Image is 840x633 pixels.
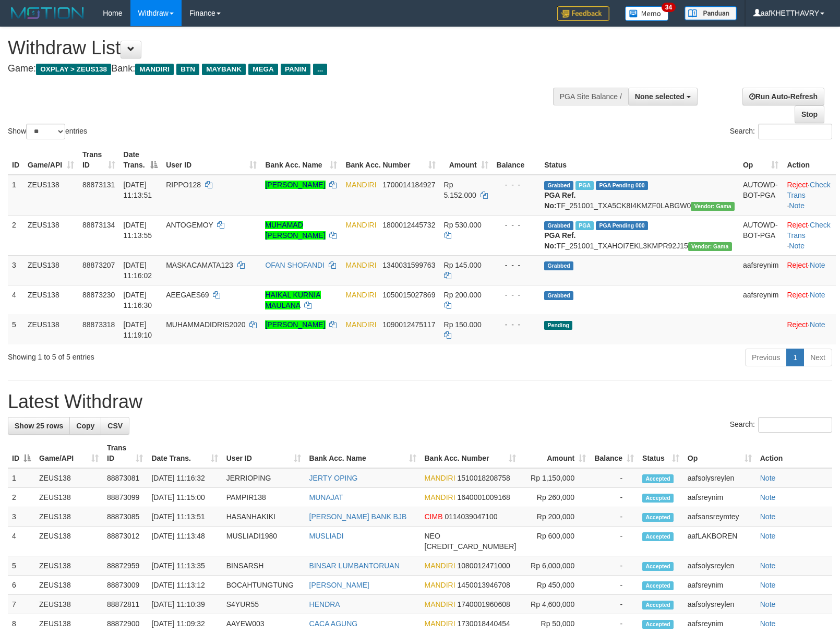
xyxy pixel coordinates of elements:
td: ZEUS138 [23,315,78,344]
span: Copy 1510018208758 to clipboard [458,474,510,482]
span: Accepted [642,620,674,629]
a: Note [760,600,776,608]
span: MANDIRI [425,493,455,501]
th: Amount: activate to sort column ascending [440,145,493,175]
td: 6 [8,576,35,595]
th: Balance: activate to sort column ascending [590,438,638,468]
td: 5 [8,315,23,344]
td: · [783,285,836,315]
span: MANDIRI [345,221,376,229]
td: - [590,576,638,595]
th: Status: activate to sort column ascending [638,438,683,468]
td: [DATE] 11:16:32 [147,468,222,488]
td: ZEUS138 [35,507,103,527]
td: ZEUS138 [23,285,78,315]
span: CIMB [425,512,443,521]
a: Note [760,581,776,589]
td: ZEUS138 [35,576,103,595]
td: aafsreynim [683,576,756,595]
span: Rp 145.000 [444,261,482,269]
span: 88873134 [82,221,115,229]
th: Status [540,145,739,175]
span: Marked by aafsolysreylen [575,221,594,230]
div: - - - [497,319,536,330]
th: Trans ID: activate to sort column ascending [78,145,119,175]
a: [PERSON_NAME] BANK BJB [309,512,407,521]
span: Accepted [642,581,674,590]
img: panduan.png [685,6,737,20]
td: aafLAKBOREN [683,527,756,556]
span: [DATE] 11:16:30 [124,291,152,309]
td: 3 [8,507,35,527]
td: aafsreynim [739,255,783,285]
a: Note [789,201,805,210]
td: 88873012 [103,527,147,556]
a: [PERSON_NAME] [309,581,369,589]
a: Reject [787,261,808,269]
td: · [783,315,836,344]
span: Rp 150.000 [444,320,482,329]
span: Vendor URL: https://trx31.1velocity.biz [688,242,732,251]
td: 3 [8,255,23,285]
th: Trans ID: activate to sort column ascending [103,438,147,468]
span: Accepted [642,562,674,571]
td: [DATE] 11:13:48 [147,527,222,556]
span: 34 [662,3,676,12]
span: MASKACAMATA123 [166,261,233,269]
a: Note [760,474,776,482]
span: [DATE] 11:16:02 [124,261,152,280]
a: Next [803,349,832,366]
td: aafsreynim [683,488,756,507]
td: - [590,527,638,556]
input: Search: [758,417,832,433]
th: Amount: activate to sort column ascending [520,438,590,468]
label: Show entries [8,124,87,139]
b: PGA Ref. No: [544,231,575,250]
a: Run Auto-Refresh [742,88,824,105]
th: Op: activate to sort column ascending [739,145,783,175]
a: OFAN SHOFANDI [265,261,325,269]
label: Search: [730,124,832,139]
th: Bank Acc. Number: activate to sort column ascending [421,438,521,468]
img: Button%20Memo.svg [625,6,669,21]
td: 88873099 [103,488,147,507]
span: Copy 1640001009168 to clipboard [458,493,510,501]
td: Rp 6,000,000 [520,556,590,576]
td: TF_251001_TXA5CK8I4KMZF0LABGW0 [540,175,739,216]
td: aafsolysreylen [683,556,756,576]
td: - [590,507,638,527]
a: Check Trans [787,181,830,199]
td: [DATE] 11:10:39 [147,595,222,614]
a: Reject [787,291,808,299]
td: AUTOWD-BOT-PGA [739,215,783,255]
span: BTN [176,64,199,75]
th: ID [8,145,23,175]
th: Balance [493,145,541,175]
td: aafsolysreylen [683,468,756,488]
span: Copy 1740001960608 to clipboard [458,600,510,608]
td: [DATE] 11:13:35 [147,556,222,576]
td: 1 [8,468,35,488]
span: MANDIRI [425,562,455,570]
td: BINSARSH [222,556,305,576]
a: MUNAJAT [309,493,343,501]
span: 88873131 [82,181,115,189]
span: Vendor URL: https://trx31.1velocity.biz [691,202,735,211]
td: ZEUS138 [35,595,103,614]
th: Game/API: activate to sort column ascending [35,438,103,468]
span: Copy 5859457168856576 to clipboard [425,542,517,551]
th: Date Trans.: activate to sort column descending [119,145,162,175]
td: Rp 260,000 [520,488,590,507]
td: ZEUS138 [35,488,103,507]
td: aafsansreymtey [683,507,756,527]
span: Rp 200.000 [444,291,482,299]
td: Rp 450,000 [520,576,590,595]
span: Accepted [642,513,674,522]
a: Note [810,261,825,269]
h1: Latest Withdraw [8,391,832,412]
td: 88873081 [103,468,147,488]
span: 88873230 [82,291,115,299]
td: - [590,488,638,507]
td: 2 [8,488,35,507]
th: Bank Acc. Number: activate to sort column ascending [341,145,439,175]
